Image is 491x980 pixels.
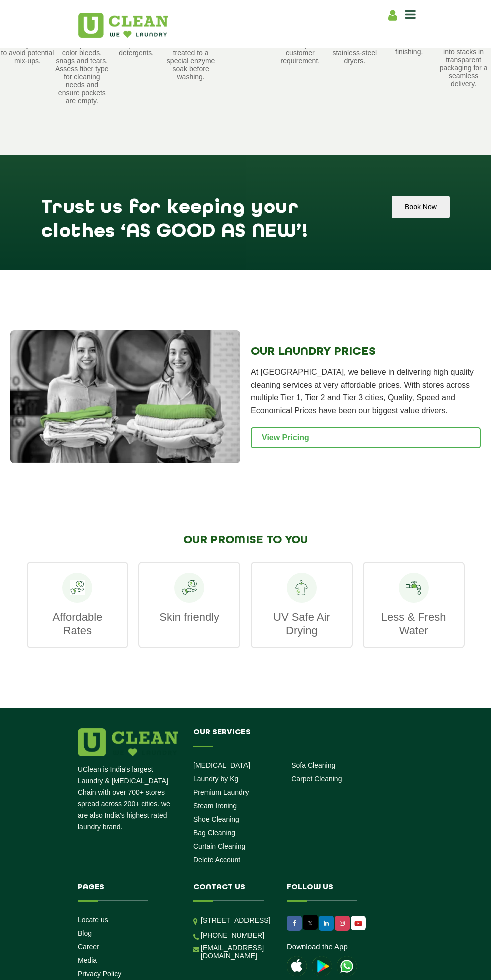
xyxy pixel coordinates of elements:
[193,802,237,810] a: Steam Ironing
[392,196,450,218] button: Book Now
[251,366,481,417] p: At [GEOGRAPHIC_DATA], we believe in delivering high quality cleaning services at very affordable ...
[287,883,380,901] h4: Follow us
[27,534,465,547] h2: OUR PROMISE TO YOU
[193,842,245,850] a: Curtain Cleaning
[201,931,264,939] a: [PHONE_NUMBER]
[201,915,272,926] p: [STREET_ADDRESS]
[193,761,250,769] a: [MEDICAL_DATA]
[78,943,99,951] a: Career
[193,728,389,746] h4: Our Services
[38,610,118,637] p: Affordable Rates
[164,25,218,81] p: Clothes with extra soiling and oil stains are treated to a special enzyme soak before washing.
[10,330,240,463] img: Laundry Service
[149,610,229,624] p: Skin friendly
[78,883,171,901] h4: Pages
[55,25,109,105] p: Garment is inspected for stains, potential color bleeds, snags and tears. Assess fiber type for c...
[251,345,481,358] h2: OUR LAUNDRY PRICES
[78,764,178,833] p: UClean is India's largest Laundry & [MEDICAL_DATA] Chain with over 700+ stores spread across 200+...
[78,13,168,38] img: UClean Laundry and Dry Cleaning
[193,815,239,823] a: Shoe Cleaning
[251,427,481,448] a: View Pricing
[193,856,240,864] a: Delete Account
[312,956,332,976] img: playstoreicon.png
[193,788,249,796] a: Premium Laundry
[352,918,365,929] img: UClean Laundry and Dry Cleaning
[78,916,108,924] a: Locate us
[374,610,454,637] p: Less & Fresh Water
[337,956,357,976] img: UClean Laundry and Dry Cleaning
[436,16,491,88] p: Clean washed and ironed clothes are neatly packed into stacks in transparent packaging for a seam...
[41,196,369,229] h1: Trust us for keeping your clothes ‘AS GOOD AS NEW’!
[78,970,121,978] a: Privacy Policy
[193,883,272,901] h4: Contact us
[291,775,342,783] a: Carpet Cleaning
[193,775,238,783] a: Laundry by Kg
[262,610,342,637] p: UV Safe Air Drying
[78,728,178,756] img: logo.png
[287,956,307,976] img: apple-icon.png
[78,956,97,964] a: Media
[287,942,348,951] a: Download the App
[201,944,272,960] a: [EMAIL_ADDRESS][DOMAIN_NAME]
[291,761,335,769] a: Sofa Cleaning
[78,929,92,937] a: Blog
[193,829,235,837] a: Bag Cleaning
